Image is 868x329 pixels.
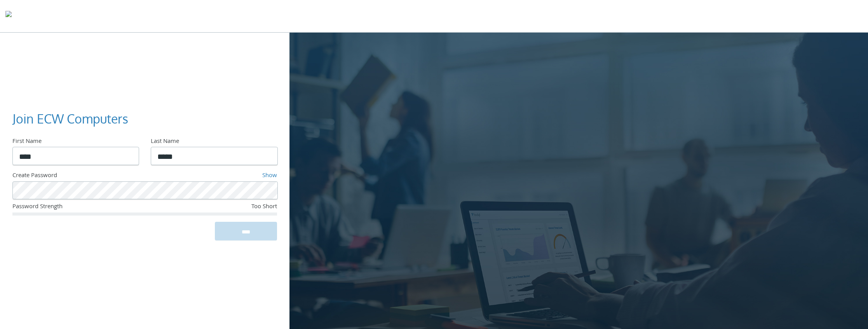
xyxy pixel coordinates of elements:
div: Too Short [189,202,277,212]
a: Show [262,171,277,181]
div: Password Strength [12,202,189,212]
div: First Name [12,137,138,147]
h3: Join ECW Computers [12,110,271,128]
div: Create Password [12,171,183,181]
img: todyl-logo-dark.svg [5,8,12,24]
div: Last Name [151,137,277,147]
